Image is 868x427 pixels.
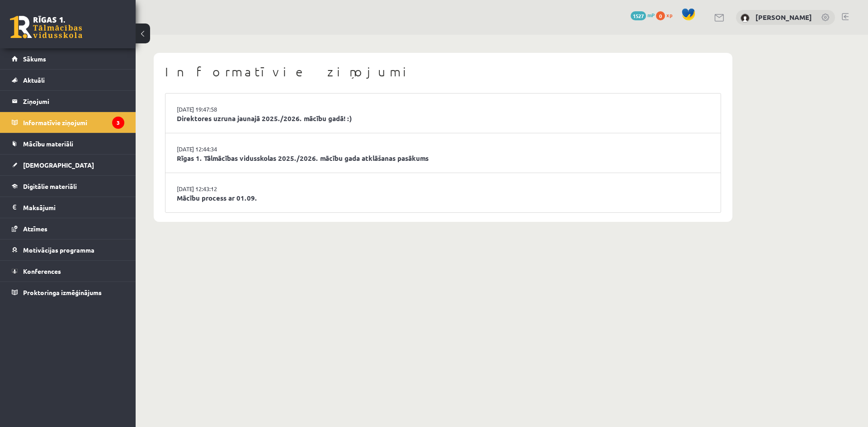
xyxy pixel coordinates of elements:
[12,239,124,260] a: Motivācijas programma
[12,70,124,90] a: Aktuāli
[631,11,646,20] span: 1527
[177,105,245,114] a: [DATE] 19:47:58
[647,11,655,19] span: mP
[112,117,124,129] i: 3
[23,161,94,169] span: [DEMOGRAPHIC_DATA]
[656,11,677,19] a: 0 xp
[165,64,721,80] h1: Informatīvie ziņojumi
[12,218,124,239] a: Atzīmes
[23,55,46,63] span: Sākums
[23,140,73,148] span: Mācību materiāli
[177,113,709,124] a: Direktores uzruna jaunajā 2025./2026. mācību gadā! :)
[656,11,665,20] span: 0
[12,155,124,175] a: [DEMOGRAPHIC_DATA]
[177,145,245,154] a: [DATE] 12:44:34
[177,193,709,203] a: Mācību process ar 01.09.
[23,76,45,84] span: Aktuāli
[12,176,124,197] a: Digitālie materiāli
[23,182,77,190] span: Digitālie materiāli
[177,153,709,164] a: Rīgas 1. Tālmācības vidusskolas 2025./2026. mācību gada atklāšanas pasākums
[23,288,102,296] span: Proktoringa izmēģinājums
[12,133,124,154] a: Mācību materiāli
[23,225,47,233] span: Atzīmes
[741,14,750,23] img: Andželīna Salukauri
[12,282,124,303] a: Proktoringa izmēģinājums
[12,48,124,69] a: Sākums
[23,112,124,133] legend: Informatīvie ziņojumi
[755,13,812,22] a: [PERSON_NAME]
[23,91,124,112] legend: Ziņojumi
[23,246,94,254] span: Motivācijas programma
[12,261,124,282] a: Konferences
[631,11,655,19] a: 1527 mP
[23,267,61,275] span: Konferences
[12,91,124,112] a: Ziņojumi
[666,11,672,19] span: xp
[23,197,124,218] legend: Maksājumi
[12,197,124,218] a: Maksājumi
[12,112,124,133] a: Informatīvie ziņojumi3
[177,184,245,193] a: [DATE] 12:43:12
[10,16,82,38] a: Rīgas 1. Tālmācības vidusskola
